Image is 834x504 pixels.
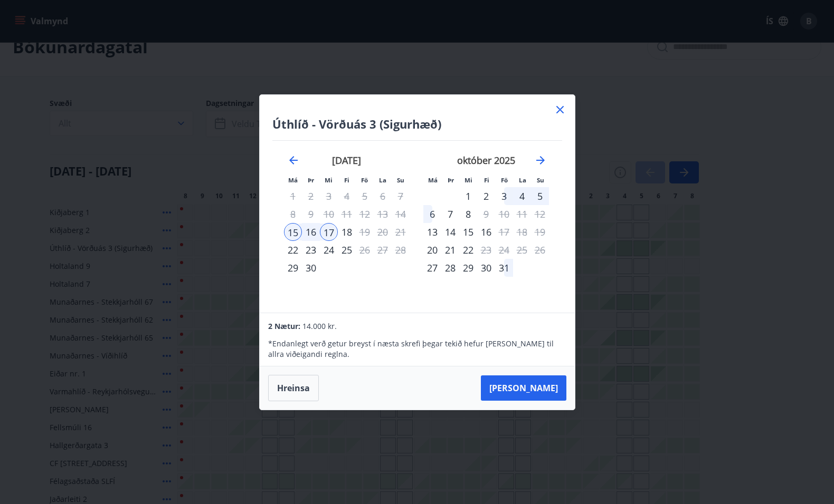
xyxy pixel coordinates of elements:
div: 28 [441,259,459,277]
td: Choose fimmtudagur, 2. október 2025 as your check-in date. It’s available. [477,187,495,205]
td: Choose þriðjudagur, 28. október 2025 as your check-in date. It’s available. [441,259,459,277]
div: Aðeins innritun í boði [423,241,441,259]
p: * Endanlegt verð getur breyst í næsta skrefi þegar tekið hefur [PERSON_NAME] til allra viðeigandi... [268,338,566,360]
strong: [DATE] [332,154,361,167]
td: Choose fimmtudagur, 9. október 2025 as your check-in date. It’s available. [477,205,495,223]
div: 7 [441,205,459,223]
td: Choose miðvikudagur, 24. september 2025 as your check-in date. It’s available. [320,241,338,259]
td: Not available. föstudagur, 24. október 2025 [495,241,513,259]
div: 4 [513,187,531,205]
div: Move backward to switch to the previous month. [287,154,300,167]
td: Choose mánudagur, 13. október 2025 as your check-in date. It’s available. [423,223,441,241]
small: Su [537,176,544,184]
td: Selected. þriðjudagur, 16. september 2025 [302,223,320,241]
small: Má [428,176,438,184]
div: Aðeins innritun í boði [284,223,302,241]
td: Not available. laugardagur, 20. september 2025 [374,223,392,241]
td: Choose föstudagur, 19. september 2025 as your check-in date. It’s available. [356,223,374,241]
td: Not available. laugardagur, 27. september 2025 [374,241,392,259]
td: Choose mánudagur, 29. september 2025 as your check-in date. It’s available. [284,259,302,277]
td: Not available. sunnudagur, 28. september 2025 [392,241,410,259]
td: Choose föstudagur, 31. október 2025 as your check-in date. It’s available. [495,259,513,277]
td: Not available. laugardagur, 11. október 2025 [513,205,531,223]
div: 24 [320,241,338,259]
div: 14 [441,223,459,241]
div: 5 [531,187,549,205]
div: Calendar [272,141,562,300]
td: Choose föstudagur, 3. október 2025 as your check-in date. It’s available. [495,187,513,205]
div: Aðeins innritun í boði [284,241,302,259]
div: Aðeins innritun í boði [423,259,441,277]
td: Choose mánudagur, 20. október 2025 as your check-in date. It’s available. [423,241,441,259]
td: Choose mánudagur, 27. október 2025 as your check-in date. It’s available. [423,259,441,277]
div: 8 [459,205,477,223]
button: Hreinsa [268,375,319,401]
td: Choose mánudagur, 22. september 2025 as your check-in date. It’s available. [284,241,302,259]
td: Choose föstudagur, 17. október 2025 as your check-in date. It’s available. [495,223,513,241]
div: 17 [320,223,338,241]
small: Mi [325,176,333,184]
div: 6 [423,205,441,223]
div: 21 [441,241,459,259]
td: Choose fimmtudagur, 23. október 2025 as your check-in date. It’s available. [477,241,495,259]
div: Aðeins innritun í boði [284,259,302,277]
div: Aðeins útritun í boði [477,205,495,223]
small: Fi [484,176,489,184]
td: Choose þriðjudagur, 21. október 2025 as your check-in date. It’s available. [441,241,459,259]
span: 14.000 kr. [302,321,337,331]
div: 18 [338,223,356,241]
td: Choose miðvikudagur, 1. október 2025 as your check-in date. It’s available. [459,187,477,205]
div: 22 [459,241,477,259]
td: Not available. föstudagur, 12. september 2025 [356,205,374,223]
td: Choose laugardagur, 4. október 2025 as your check-in date. It’s available. [513,187,531,205]
div: Aðeins útritun í boði [495,223,513,241]
h4: Úthlíð - Vörðuás 3 (Sigurhæð) [272,116,562,132]
td: Not available. miðvikudagur, 3. september 2025 [320,187,338,205]
td: Not available. sunnudagur, 12. október 2025 [531,205,549,223]
small: Má [288,176,298,184]
small: Fi [344,176,349,184]
small: Su [397,176,404,184]
td: Not available. föstudagur, 5. september 2025 [356,187,374,205]
td: Not available. miðvikudagur, 10. september 2025 [320,205,338,223]
td: Not available. þriðjudagur, 9. september 2025 [302,205,320,223]
td: Not available. sunnudagur, 14. september 2025 [392,205,410,223]
small: La [519,176,526,184]
div: Aðeins útritun í boði [477,241,495,259]
td: Choose þriðjudagur, 23. september 2025 as your check-in date. It’s available. [302,241,320,259]
td: Choose fimmtudagur, 30. október 2025 as your check-in date. It’s available. [477,259,495,277]
td: Selected as start date. mánudagur, 15. september 2025 [284,223,302,241]
small: Þr [308,176,314,184]
td: Not available. sunnudagur, 21. september 2025 [392,223,410,241]
div: 30 [477,259,495,277]
td: Choose sunnudagur, 5. október 2025 as your check-in date. It’s available. [531,187,549,205]
div: 29 [459,259,477,277]
td: Not available. sunnudagur, 26. október 2025 [531,241,549,259]
td: Choose fimmtudagur, 25. september 2025 as your check-in date. It’s available. [338,241,356,259]
div: 3 [495,187,513,205]
td: Choose miðvikudagur, 29. október 2025 as your check-in date. It’s available. [459,259,477,277]
td: Choose miðvikudagur, 22. október 2025 as your check-in date. It’s available. [459,241,477,259]
td: Not available. laugardagur, 25. október 2025 [513,241,531,259]
td: Choose föstudagur, 26. september 2025 as your check-in date. It’s available. [356,241,374,259]
td: Not available. mánudagur, 8. september 2025 [284,205,302,223]
div: 31 [495,259,513,277]
td: Not available. laugardagur, 13. september 2025 [374,205,392,223]
td: Choose miðvikudagur, 8. október 2025 as your check-in date. It’s available. [459,205,477,223]
div: 16 [477,223,495,241]
div: 15 [459,223,477,241]
td: Choose fimmtudagur, 16. október 2025 as your check-in date. It’s available. [477,223,495,241]
td: Not available. fimmtudagur, 4. september 2025 [338,187,356,205]
div: 23 [302,241,320,259]
small: Þr [448,176,454,184]
div: 25 [338,241,356,259]
td: Not available. föstudagur, 10. október 2025 [495,205,513,223]
button: [PERSON_NAME] [481,375,566,401]
small: Fö [361,176,368,184]
small: Fö [501,176,508,184]
td: Not available. sunnudagur, 7. september 2025 [392,187,410,205]
div: 30 [302,259,320,277]
span: 2 Nætur: [268,321,300,331]
td: Choose þriðjudagur, 7. október 2025 as your check-in date. It’s available. [441,205,459,223]
td: Not available. fimmtudagur, 11. september 2025 [338,205,356,223]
